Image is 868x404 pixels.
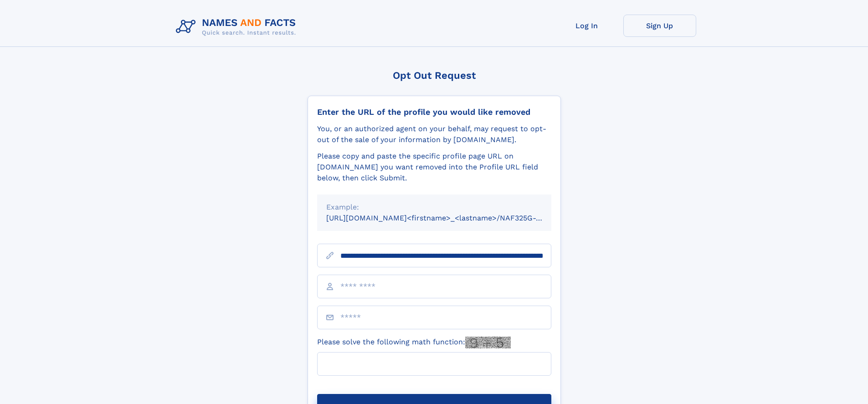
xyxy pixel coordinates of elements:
[326,202,542,213] div: Example:
[308,70,561,81] div: Opt Out Request
[623,15,696,37] a: Sign Up
[317,151,551,184] div: Please copy and paste the specific profile page URL on [DOMAIN_NAME] you want removed into the Pr...
[317,107,551,117] div: Enter the URL of the profile you would like removed
[550,15,623,37] a: Log In
[172,15,303,39] img: Logo Names and Facts
[317,123,551,145] div: You, or an authorized agent on your behalf, may request to opt-out of the sale of your informatio...
[317,337,511,348] label: Please solve the following math function:
[326,214,569,222] small: [URL][DOMAIN_NAME]<firstname>_<lastname>/NAF325G-xxxxxxxx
